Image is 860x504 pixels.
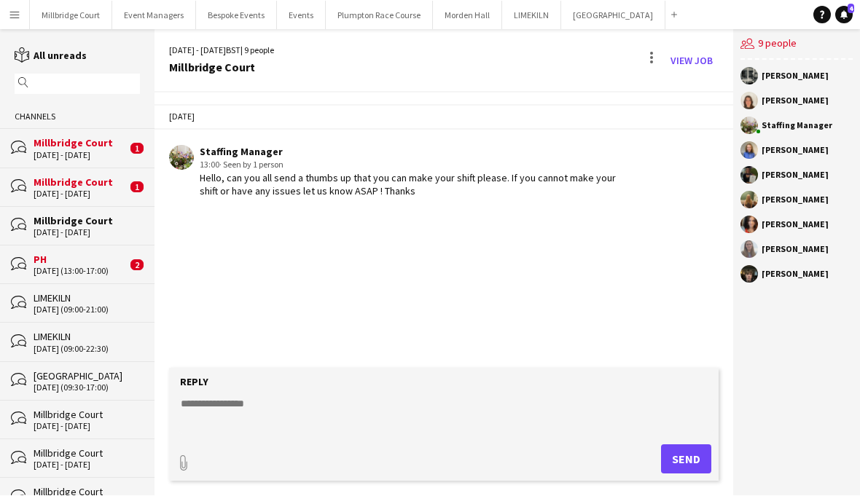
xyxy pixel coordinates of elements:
[762,195,829,204] div: [PERSON_NAME]
[34,344,140,354] div: [DATE] (09:00-22:30)
[34,266,127,276] div: [DATE] (13:00-17:00)
[34,189,127,199] div: [DATE] - [DATE]
[34,136,127,149] div: Millbridge Court
[762,245,829,253] div: [PERSON_NAME]
[433,1,502,29] button: Morden Hall
[34,227,140,237] div: [DATE] - [DATE]
[665,49,719,72] a: View Job
[34,150,127,160] div: [DATE] - [DATE]
[740,29,853,60] div: 9 people
[762,121,832,130] div: Staffing Manager
[561,1,665,29] button: [GEOGRAPHIC_DATA]
[502,1,561,29] button: LIMEKILN
[200,171,632,197] div: Hello, can you all send a thumbs up that you can make your shift please. If you cannot make your ...
[112,1,196,29] button: Event Managers
[34,214,140,227] div: Millbridge Court
[762,146,829,154] div: [PERSON_NAME]
[762,170,829,179] div: [PERSON_NAME]
[762,269,829,278] div: [PERSON_NAME]
[180,375,208,388] label: Reply
[762,71,829,80] div: [PERSON_NAME]
[169,44,274,57] div: [DATE] - [DATE] | 9 people
[835,6,853,23] a: 4
[661,444,711,473] button: Send
[15,49,87,62] a: All unreads
[762,96,829,105] div: [PERSON_NAME]
[277,1,326,29] button: Events
[196,1,277,29] button: Bespoke Events
[130,143,144,154] span: 1
[34,446,140,460] div: Millbridge Court
[169,60,274,74] div: Millbridge Court
[762,220,829,229] div: [PERSON_NAME]
[34,460,140,470] div: [DATE] - [DATE]
[34,304,140,315] div: [DATE] (09:00-21:00)
[34,253,127,266] div: PH
[30,1,112,29] button: Millbridge Court
[130,259,144,270] span: 2
[34,369,140,382] div: [GEOGRAPHIC_DATA]
[34,176,127,189] div: Millbridge Court
[326,1,433,29] button: Plumpton Race Course
[34,291,140,304] div: LIMEKILN
[226,44,241,55] span: BST
[200,158,632,171] div: 13:00
[219,159,284,170] span: · Seen by 1 person
[155,104,732,129] div: [DATE]
[34,330,140,343] div: LIMEKILN
[848,4,854,13] span: 4
[34,408,140,421] div: Millbridge Court
[34,382,140,393] div: [DATE] (09:30-17:00)
[34,421,140,431] div: [DATE] - [DATE]
[200,145,632,158] div: Staffing Manager
[130,181,144,192] span: 1
[34,485,140,498] div: Millbridge Court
